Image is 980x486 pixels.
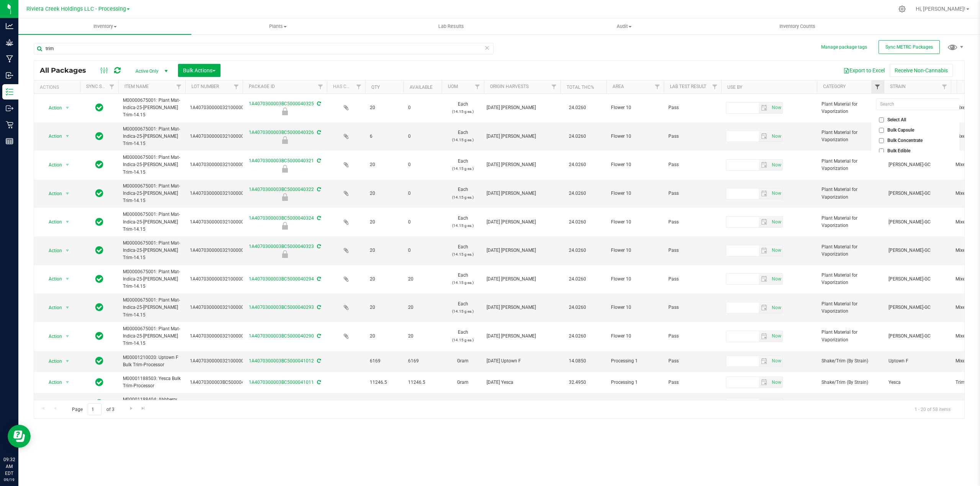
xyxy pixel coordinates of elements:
inline-svg: Grow [6,39,13,46]
span: Action [42,245,62,256]
span: Flower 10 [611,247,659,254]
span: In Sync [95,159,103,170]
a: Strain [890,84,906,89]
span: Set Current date [770,217,783,228]
input: Bulk Concentrate [879,138,884,143]
span: select [63,302,72,313]
span: Each [446,186,479,201]
span: Plant Material for Vaporization [822,329,879,343]
p: (14.15 g ea.) [446,279,479,286]
span: M00000675001: Plant Mat-Indica-25-[PERSON_NAME] Trim-14.15 [123,268,181,290]
span: Pass [668,190,717,197]
span: 20 [408,304,437,311]
span: Sync from Compliance System [316,305,321,310]
a: Go to the last page [138,403,149,414]
span: In Sync [95,302,103,313]
span: select [770,377,782,388]
span: Each [446,272,479,286]
div: Final Check Lock [242,222,328,230]
div: Manage settings [897,5,907,13]
span: 24.0260 [565,217,590,228]
span: Each [446,329,479,343]
span: 32.4950 [565,377,590,388]
a: Filter [106,80,118,93]
div: Value 1: 2025-06-30 Stambaugh GC [487,333,558,340]
span: Pass [668,247,717,254]
span: select [759,103,770,113]
div: Final Check Lock [242,193,328,201]
span: Sync from Compliance System [316,215,321,221]
input: 1 [88,403,101,415]
span: In Sync [95,188,103,199]
span: 20 [408,276,437,283]
p: (14.15 g ea.) [446,136,479,144]
div: Value 1: 2025-06-30 Stambaugh GC [487,219,558,226]
span: 24.0260 [565,331,590,342]
a: Lab Results [364,18,537,34]
span: 24.0260 [565,102,590,113]
button: Sync METRC Packages [879,40,940,54]
span: select [759,274,770,284]
span: [PERSON_NAME]-GC [889,219,946,226]
span: Each [446,101,479,115]
span: Set Current date [770,188,783,199]
a: Package ID [249,84,275,89]
span: Pass [668,379,717,386]
span: M00001210020: Uptown F Bulk Trim-Processor [123,354,181,369]
span: M00001188503: Yesca Bulk Trim-Processor [123,375,181,390]
span: 20 [370,219,399,226]
span: M00000675001: Plant Mat-Indica-25-[PERSON_NAME] Trim-14.15 [123,211,181,233]
span: M00000675001: Plant Mat-Indica-25-[PERSON_NAME] Trim-14.15 [123,126,181,148]
div: Final Check Lock [242,108,328,115]
span: Pass [668,357,717,365]
span: 20 [408,333,437,340]
span: 24.0260 [565,131,590,142]
span: Yesca [889,379,946,386]
span: Set Current date [770,331,783,342]
span: Sync from Compliance System [316,333,321,339]
div: Final Check Lock [242,136,328,144]
span: Sync from Compliance System [316,130,321,135]
a: Qty [371,85,380,90]
span: 24.0260 [565,245,590,256]
span: Flower 10 [611,219,659,226]
span: Audit [538,23,710,30]
span: Set Current date [770,356,783,367]
span: Set Current date [770,398,783,409]
span: Bulk Edible [887,148,910,153]
a: Filter [173,80,185,93]
iframe: Resource center [8,425,31,448]
span: select [770,356,782,367]
span: 24.0260 [565,274,590,285]
span: In Sync [95,356,103,366]
span: 6169 [370,357,399,365]
span: Plants [192,23,364,30]
span: 1A4070300000321000001106 [190,190,255,197]
span: [PERSON_NAME]-GC [889,333,946,340]
div: Value 1: 2025-07-07 Uptown F [487,357,558,365]
span: select [759,245,770,256]
span: Hi, [PERSON_NAME]! [916,6,965,12]
inline-svg: Retail [6,121,13,129]
span: select [63,160,72,170]
span: Plant Material for Vaporization [822,186,879,201]
span: 1A4070300000321000001106 [190,247,255,254]
span: Action [42,103,62,113]
span: 11246.5 [408,379,437,386]
span: select [770,302,782,313]
a: Filter [709,80,721,93]
span: M00000675001: Plant Mat-Indica-25-[PERSON_NAME] Trim-14.15 [123,325,181,347]
div: Value 1: 2025-06-30 Stambaugh GC [487,190,558,197]
span: Flower 10 [611,104,659,111]
span: Action [42,131,62,142]
span: 1A4070300000321000001106 [190,161,255,168]
span: Gram [446,379,479,386]
span: select [63,245,72,256]
button: Manage package tags [821,44,867,51]
span: 0 [408,133,437,140]
a: Filter [871,80,884,93]
span: select [770,331,782,342]
span: select [770,398,782,409]
span: 0 [408,247,437,254]
span: Plant Material for Vaporization [822,215,879,229]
